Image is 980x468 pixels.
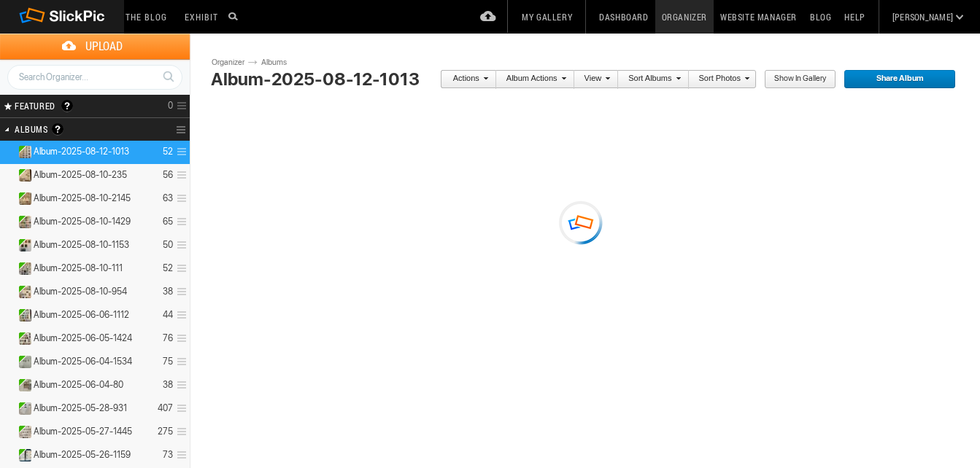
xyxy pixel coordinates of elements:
a: Show in Gallery [764,70,836,89]
a: Expand [1,169,15,180]
span: Album-2025-08-10-235 [34,169,127,181]
span: Album-2025-05-26-1159 [34,449,131,461]
span: FEATURED [10,100,55,112]
a: Expand [1,216,15,227]
span: Album-2025-06-04-80 [34,379,123,391]
ins: Public Album [12,449,32,461]
a: Expand [1,192,15,203]
a: Expand [1,262,15,273]
span: Share Album [844,70,946,89]
input: Search Organizer... [7,65,182,90]
ins: Public Album [12,239,32,251]
span: Album-2025-08-10-2145 [34,192,131,204]
ins: Public Album [12,169,32,182]
a: Search [155,64,182,89]
span: Album-2025-06-04-1534 [34,356,132,367]
span: Album-2025-08-10-954 [34,286,127,297]
a: Sort Albums [618,70,680,89]
a: Album Actions [496,70,566,89]
h2: Albums [15,118,137,141]
a: Expand [1,449,15,460]
ins: Public Album [12,379,32,391]
ins: Public Album [12,332,32,345]
span: Album-2025-08-12-1013 [34,146,129,157]
ins: Public Album [12,286,32,298]
span: Album-2025-06-05-1424 [34,332,132,344]
span: Album-2025-08-10-1429 [34,216,131,227]
a: Expand [1,402,15,413]
a: Expand [1,286,15,297]
ins: Public Album [12,426,32,438]
ins: Public Album [12,309,32,321]
ins: Public Album [12,356,32,368]
input: Search photos on SlickPic... [226,7,244,25]
a: Expand [1,356,15,367]
ins: Public Album [12,146,32,158]
a: Expand [1,379,15,390]
a: Albums [258,57,301,69]
ins: Public Album [12,192,32,205]
a: Expand [1,332,15,343]
span: Album-2025-05-27-1445 [34,426,132,437]
span: Album-2025-05-28-931 [34,402,127,414]
ins: Public Album [12,216,32,228]
span: Album-2025-08-10-111 [34,262,123,274]
a: Collapse [1,146,15,157]
a: Sort Photos [689,70,749,89]
a: View [574,70,611,89]
span: Upload [18,34,190,59]
div: Loading ... [547,196,614,249]
span: Album-2025-08-10-1153 [34,239,129,251]
ins: Public Album [12,402,32,415]
span: Album-2025-06-06-1112 [34,309,129,321]
span: Show in Gallery [764,70,826,89]
a: Expand [1,309,15,320]
ins: Public Album [12,262,32,275]
a: Expand [1,239,15,250]
a: Actions [440,70,488,89]
a: Expand [1,426,15,437]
